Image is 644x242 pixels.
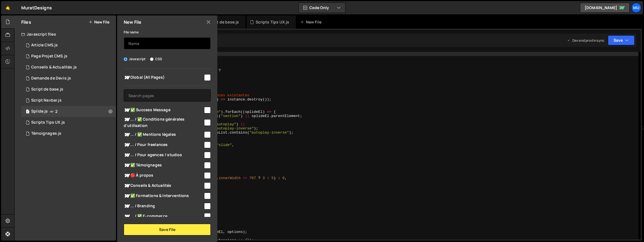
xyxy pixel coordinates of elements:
[21,128,116,139] div: 16543/44950.js
[150,57,154,61] input: CSS
[31,76,71,81] div: Demande de Devis.js
[124,203,203,209] span: ... / Branding
[21,73,116,84] div: 16543/44961.js
[21,106,116,117] div: 16543/44983.js
[89,20,109,24] button: New File
[300,19,323,25] div: New File
[55,109,57,114] span: 2
[21,40,116,51] div: 16543/44947.js
[124,152,203,158] span: ... / Pour agences / studios
[608,35,635,45] button: Save
[31,120,65,125] div: Scripts Tips UX.js
[124,224,211,235] button: Save File
[31,131,61,136] div: Témoignages.js
[567,38,605,43] div: Dev and prod in sync
[124,89,211,102] input: Search pages
[124,107,203,113] span: ✅ Success Message
[580,3,630,13] a: [DOMAIN_NAME]
[124,182,203,189] span: Conseils & Actualités
[31,98,62,103] div: Script Navbar.js
[31,87,63,92] div: Script de base.js
[124,37,211,49] input: Name
[124,57,127,61] input: Javascript
[21,117,116,128] div: 16543/44952.js
[631,3,641,13] a: Mu
[31,65,77,70] div: Conseils & Actualités.js
[299,3,345,13] button: Code Only
[124,19,141,25] h2: New File
[21,51,116,62] div: 16543/45039.js
[124,30,139,35] label: File name
[21,62,116,73] div: 16543/44953.js
[124,131,203,138] span: ... / ✅ Mentions légales
[26,110,29,114] span: 1
[21,95,116,106] div: 16543/44987.js
[256,19,289,25] div: Scripts Tips UX.js
[124,74,203,81] span: Global (All Pages)
[1,1,15,14] a: 🤙
[15,29,116,40] div: Javascript files
[31,43,58,48] div: Article CMS.js
[21,84,116,95] div: 16543/44989.js
[124,162,203,169] span: ✅ Témoignages
[31,54,67,59] div: Page Projet CMS.js
[124,213,203,220] span: ... / ✅ E-commerce
[31,109,48,114] div: Splide.js
[124,142,203,148] span: ... / Pour freelances
[124,116,203,128] span: ... / ✅ Conditions générales d'utilisation
[124,172,203,179] span: 🔴 À propos
[207,19,239,25] div: Script de base.js
[21,19,31,25] h2: Files
[124,56,146,62] label: Javascript
[21,4,52,11] div: MuratDesigns
[124,193,203,199] span: ✅ Formations & Interventions
[150,56,162,62] label: CSS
